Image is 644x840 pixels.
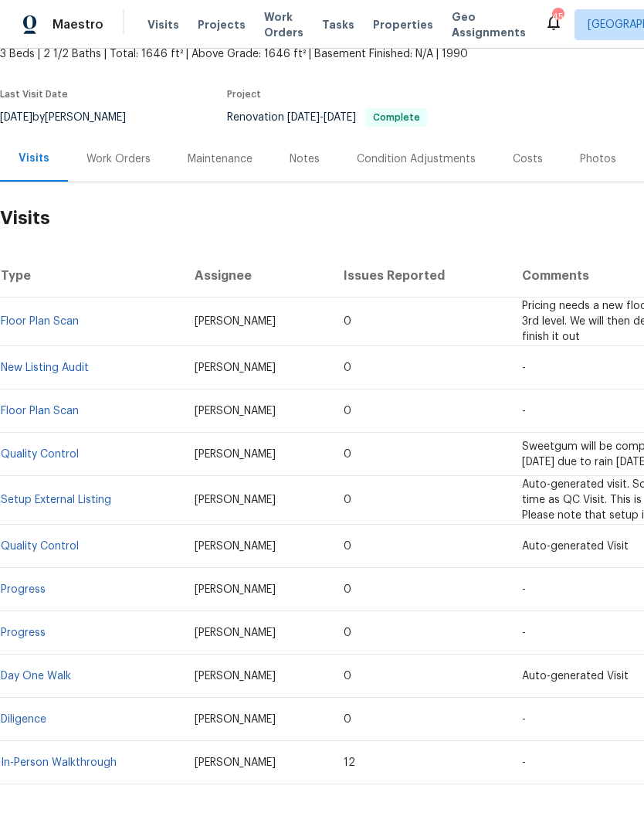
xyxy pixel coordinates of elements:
span: - [522,584,526,595]
span: Project [227,90,261,99]
span: [PERSON_NAME] [195,406,276,417]
span: - [287,112,356,123]
span: 0 [344,584,351,595]
span: [PERSON_NAME] [195,671,276,682]
span: - [522,406,526,417]
span: Properties [373,17,433,32]
span: [PERSON_NAME] [195,757,276,768]
a: In-Person Walkthrough [1,757,117,768]
span: 0 [344,406,351,417]
span: 12 [344,757,355,768]
div: 45 [552,9,563,25]
span: Complete [367,113,426,122]
span: - [522,362,526,373]
span: Renovation [227,112,428,123]
a: Floor Plan Scan [1,316,79,327]
div: Notes [290,151,320,167]
span: Work Orders [264,9,303,40]
span: [DATE] [287,112,320,123]
div: Visits [19,151,49,166]
a: Quality Control [1,541,79,552]
span: [PERSON_NAME] [195,584,276,595]
span: 0 [344,495,351,505]
span: 0 [344,449,351,460]
span: Projects [198,17,246,32]
div: Photos [580,151,616,167]
span: Tasks [322,19,354,30]
a: Diligence [1,714,46,725]
div: Condition Adjustments [357,151,476,167]
span: [PERSON_NAME] [195,714,276,725]
span: Visits [147,17,179,32]
a: New Listing Audit [1,362,89,373]
span: Auto-generated Visit [522,541,629,552]
span: 0 [344,362,351,373]
a: Day One Walk [1,671,71,682]
span: - [522,714,526,725]
span: Auto-generated Visit [522,671,629,682]
th: Assignee [182,254,332,298]
div: Maintenance [188,151,253,167]
span: 0 [344,627,351,638]
span: [PERSON_NAME] [195,362,276,373]
span: [PERSON_NAME] [195,316,276,327]
div: Work Orders [86,151,151,167]
a: Floor Plan Scan [1,406,79,417]
th: Issues Reported [331,254,509,298]
span: 0 [344,316,351,327]
span: 0 [344,541,351,552]
span: Maestro [53,17,103,32]
span: Geo Assignments [452,9,526,40]
a: Setup External Listing [1,495,111,505]
span: [PERSON_NAME] [195,495,276,505]
span: 0 [344,714,351,725]
a: Quality Control [1,449,79,460]
div: Costs [513,151,543,167]
span: [PERSON_NAME] [195,627,276,638]
span: - [522,627,526,638]
span: [PERSON_NAME] [195,449,276,460]
span: - [522,757,526,768]
span: [DATE] [324,112,356,123]
span: [PERSON_NAME] [195,541,276,552]
span: 0 [344,671,351,682]
a: Progress [1,627,46,638]
a: Progress [1,584,46,595]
